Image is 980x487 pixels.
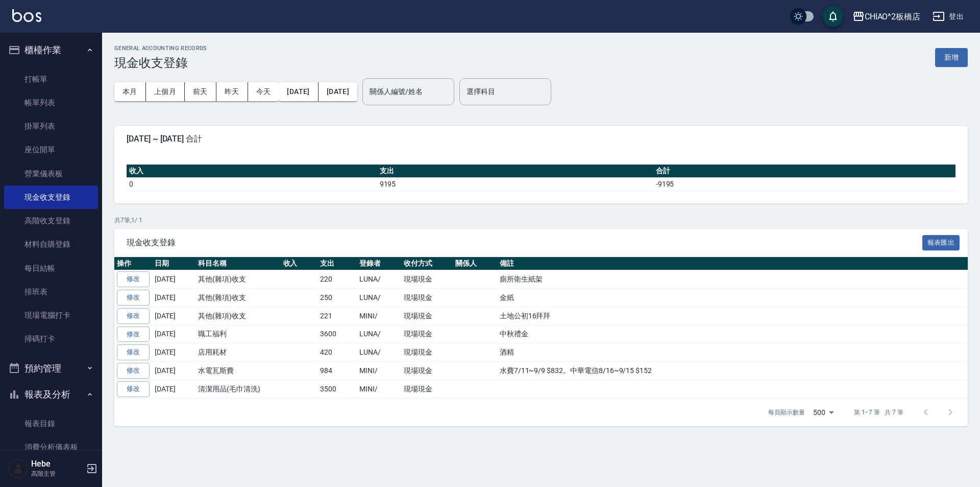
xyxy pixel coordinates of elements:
[114,45,207,52] h2: GENERAL ACCOUNTING RECORDS
[401,289,453,307] td: 現場現金
[4,381,98,408] button: 報表及分析
[922,235,960,251] button: 報表匯出
[653,165,955,178] th: 合計
[935,48,968,67] button: 新增
[318,82,357,101] button: [DATE]
[497,343,968,362] td: 酒精
[317,289,357,307] td: 250
[248,82,279,101] button: 今天
[114,216,968,225] p: 共 7 筆, 1 / 1
[357,307,401,325] td: MINI/
[31,469,83,478] p: 高階主管
[317,257,357,270] th: 支出
[195,380,281,398] td: 清潔用品(毛巾清洗)
[865,10,921,23] div: CHIAO^2板橋店
[401,307,453,325] td: 現場現金
[117,381,150,397] a: 修改
[4,412,98,435] a: 報表目錄
[317,270,357,289] td: 220
[127,238,922,248] span: 現金收支登錄
[854,408,903,417] p: 第 1–7 筆 共 7 筆
[117,327,150,342] a: 修改
[31,459,83,469] h5: Hebe
[146,82,185,101] button: 上個月
[127,177,377,191] td: 0
[152,362,195,380] td: [DATE]
[12,9,41,22] img: Logo
[195,270,281,289] td: 其他(雜項)收支
[317,362,357,380] td: 984
[922,237,960,247] a: 報表匯出
[357,270,401,289] td: LUNA/
[357,289,401,307] td: LUNA/
[357,343,401,362] td: LUNA/
[4,257,98,280] a: 每日結帳
[4,435,98,459] a: 消費分析儀表板
[114,82,146,101] button: 本月
[195,343,281,362] td: 店用耗材
[4,91,98,114] a: 帳單列表
[4,280,98,304] a: 排班表
[497,362,968,380] td: 水費7/11~9/9 $832。中華電信8/16~9/15 $152
[152,325,195,343] td: [DATE]
[357,325,401,343] td: LUNA/
[357,257,401,270] th: 登錄者
[4,114,98,138] a: 掛單列表
[117,363,150,379] a: 修改
[497,257,968,270] th: 備註
[117,344,150,360] a: 修改
[152,289,195,307] td: [DATE]
[114,56,207,70] h3: 現金收支登錄
[185,82,216,101] button: 前天
[117,308,150,324] a: 修改
[114,257,152,270] th: 操作
[117,290,150,306] a: 修改
[195,289,281,307] td: 其他(雜項)收支
[401,343,453,362] td: 現場現金
[152,307,195,325] td: [DATE]
[152,380,195,398] td: [DATE]
[935,52,968,62] a: 新增
[401,380,453,398] td: 現場現金
[497,325,968,343] td: 中秋禮金
[928,7,968,26] button: 登出
[317,307,357,325] td: 221
[317,380,357,398] td: 3500
[823,6,843,27] button: save
[377,177,653,191] td: 9195
[152,270,195,289] td: [DATE]
[317,343,357,362] td: 420
[401,362,453,380] td: 現場現金
[4,327,98,351] a: 掃碼打卡
[216,82,248,101] button: 昨天
[453,257,497,270] th: 關係人
[4,37,98,63] button: 櫃檯作業
[357,362,401,380] td: MINI/
[497,307,968,325] td: 土地公初16拜拜
[497,270,968,289] td: 廁所衛生紙架
[4,67,98,91] a: 打帳單
[195,362,281,380] td: 水電瓦斯費
[4,162,98,185] a: 營業儀表板
[4,355,98,382] button: 預約管理
[653,177,955,191] td: -9195
[4,304,98,327] a: 現場電腦打卡
[401,270,453,289] td: 現場現金
[281,257,318,270] th: 收入
[127,165,377,178] th: 收入
[377,165,653,178] th: 支出
[152,257,195,270] th: 日期
[117,271,150,287] a: 修改
[809,399,838,426] div: 500
[279,82,318,101] button: [DATE]
[317,325,357,343] td: 3600
[768,408,805,417] p: 每頁顯示數量
[195,307,281,325] td: 其他(雜項)收支
[195,325,281,343] td: 職工福利
[152,343,195,362] td: [DATE]
[357,380,401,398] td: MINI/
[401,325,453,343] td: 現場現金
[4,209,98,233] a: 高階收支登錄
[4,185,98,209] a: 現金收支登錄
[497,289,968,307] td: 金紙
